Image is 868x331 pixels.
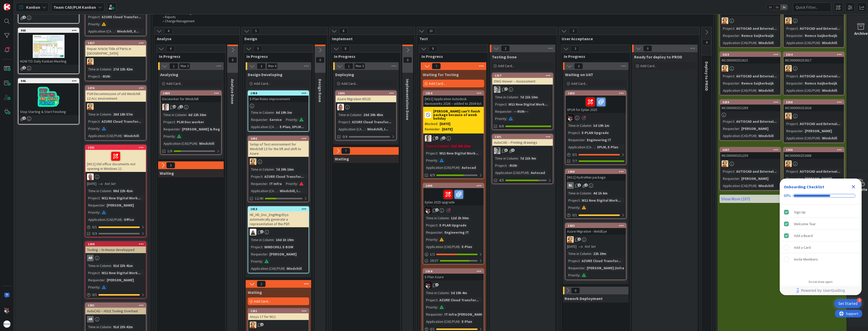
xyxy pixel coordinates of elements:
div: BO [161,104,221,110]
span: 10 [427,28,435,34]
div: 2 [857,298,862,303]
div: 1331AutoCAD -- Printing drawings [492,135,553,146]
div: 1331 [492,135,553,139]
span: 2 [501,45,510,51]
div: Repair Article Title of Parts in [GEOGRAPHIC_DATA] [85,45,146,57]
a: Show More (107) [720,195,844,203]
div: Requester [785,80,803,86]
div: Project [722,73,734,79]
span: : [512,109,512,114]
span: : [803,80,804,86]
div: Do not show again [809,280,833,284]
div: 2259INC000000252289 [720,100,780,111]
div: Requester [722,80,739,86]
div: Stop Starting & Start Finishing [18,108,79,115]
div: KM [248,229,309,235]
div: Add a Card [794,244,811,251]
span: Deploy to PROD [704,61,709,91]
div: Footer [780,286,862,295]
div: Remco Suijkerbuijk [740,80,775,86]
img: KM [250,229,256,235]
div: Time in Column [250,110,274,115]
div: 946 [21,79,79,83]
div: 2215 [722,53,780,56]
div: 6d 19h 3m [275,110,293,115]
div: Onboarding Checklist [784,184,824,190]
div: 2259 [720,100,780,105]
div: Time in Column [87,66,111,72]
div: 1301 [85,303,146,308]
div: Azure Migration WS20 [336,96,396,102]
div: Requester [722,33,739,38]
div: 1835 [336,91,396,96]
div: 2214 [784,52,844,57]
div: 1814[W11] Application Autodesk Navisworks 2026 -- added to 2504 list [423,91,484,107]
div: 0/1 [566,212,626,218]
div: Project [785,26,798,31]
span: 4 [164,28,173,34]
div: AR [85,316,146,323]
span: In Progress [246,54,307,59]
div: RH [720,160,780,167]
div: AV [492,86,553,93]
div: 1433Azure Migration - WeldEye [566,223,626,235]
div: 1060[W11] HydroMan package [566,169,626,181]
span: Add Card... [341,81,358,86]
div: Add a Board is complete. [782,230,860,241]
div: Project [87,74,100,79]
div: 2307INC000000252259 [720,148,780,159]
span: Add Card... [166,81,183,86]
span: Kanban [26,4,40,10]
div: Time in Column [87,111,111,117]
span: Implementation Done [405,79,410,120]
div: Sign Up [794,209,806,215]
div: Windchill [821,88,838,93]
div: 968 [18,28,79,33]
img: avatar [3,320,10,328]
img: RH [87,58,94,65]
span: 7 [432,63,441,69]
span: In Progress [421,54,482,59]
div: Project [87,14,100,20]
div: TJ [336,104,396,110]
div: 1433 [566,223,626,228]
span: Design [244,36,321,41]
div: 2092 [248,136,309,141]
div: 1835 [338,91,396,95]
div: Project [785,73,798,79]
span: : [100,74,100,79]
span: In Progress [159,54,219,59]
div: Max 4 [268,65,276,67]
span: Design Done [318,79,323,102]
li: Change Management [160,19,711,23]
div: 1309 [85,242,146,246]
div: 1069Docworker for Windchill [161,91,221,102]
div: AR [85,255,146,261]
span: : [100,14,100,20]
span: : [274,110,275,115]
span: Implement [332,36,408,41]
img: BO [425,135,431,142]
div: 1351Ansys 17 for W11 [248,309,309,320]
img: AV [494,86,501,93]
div: 2259 [722,100,780,104]
div: 1069 [163,91,221,95]
span: 11 [173,105,176,108]
div: E-Plan Roles improvement [248,96,309,102]
div: Application (CAD/PLM) [785,40,820,46]
img: RH [785,65,792,72]
span: 0 [228,57,237,63]
span: Waiting for Testing [423,72,459,77]
div: Add a Card is incomplete. [782,242,860,253]
li: Reports [160,15,711,19]
span: 1 [180,105,183,108]
span: 4 [702,39,711,45]
div: Open Get Started checklist, remaining modules: 2 [834,299,862,308]
div: AUTOCAD and External... [735,73,778,79]
span: Test [419,36,551,41]
img: RH [250,158,256,165]
span: Add Card... [429,81,445,86]
div: 1958E-Plan Roles improvement [248,91,309,102]
div: Application (CAD/PLM) [722,88,756,93]
span: : [115,28,116,34]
